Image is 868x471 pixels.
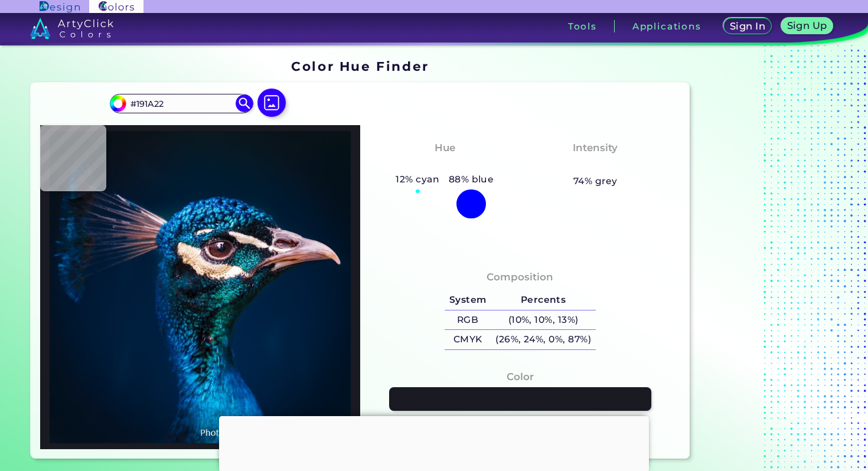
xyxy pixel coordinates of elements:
[487,269,553,286] h4: Composition
[445,330,491,349] h5: CMYK
[573,139,618,156] h4: Intensity
[444,172,498,187] h5: 88% blue
[391,172,444,187] h5: 12% cyan
[445,310,491,330] h5: RGB
[491,330,595,349] h5: (26%, 24%, 0%, 87%)
[435,139,455,156] h4: Hue
[406,158,484,172] h3: Tealish Blue
[632,22,701,31] h3: Applications
[291,57,429,75] h1: Color Hue Finder
[236,94,253,112] img: icon search
[784,19,830,34] a: Sign Up
[491,310,595,330] h5: (10%, 10%, 13%)
[30,18,113,39] img: logo_artyclick_colors_white.svg
[573,174,618,189] h5: 74% grey
[257,89,286,117] img: icon picture
[46,131,354,444] img: img_pavlin.jpg
[219,416,649,469] iframe: Advertisement
[126,96,236,112] input: type color..
[568,22,597,31] h3: Tools
[498,415,542,429] h3: #191A22
[40,1,79,12] img: ArtyClick Design logo
[573,158,618,172] h3: Pastel
[491,290,595,310] h5: Percents
[789,21,825,30] h5: Sign Up
[726,19,769,34] a: Sign In
[694,55,842,463] iframe: Advertisement
[507,368,534,385] h4: Color
[732,22,763,31] h5: Sign In
[445,290,491,310] h5: System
